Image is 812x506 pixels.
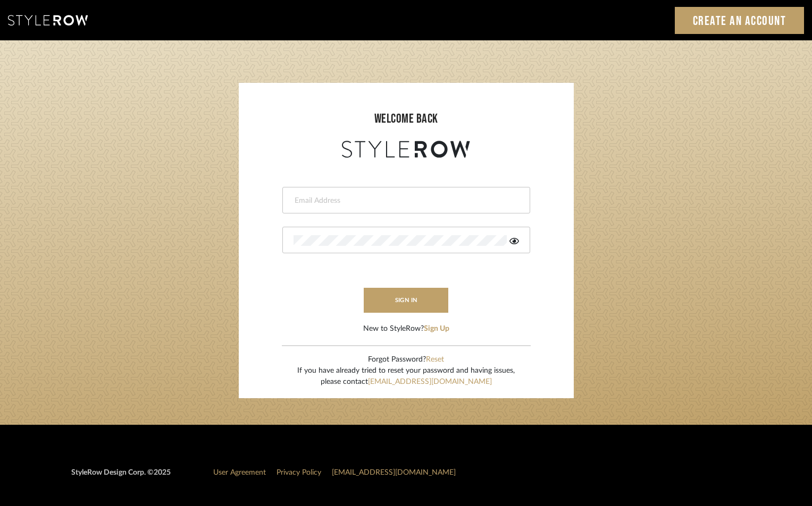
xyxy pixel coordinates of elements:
[363,323,449,335] div: New to StyleRow?
[71,467,171,487] div: StyleRow Design Corp. ©2025
[675,7,805,34] a: Create an Account
[368,378,492,385] a: [EMAIL_ADDRESS][DOMAIN_NAME]
[332,469,456,476] a: [EMAIL_ADDRESS][DOMAIN_NAME]
[297,354,515,365] div: Forgot Password?
[294,195,516,206] input: Email Address
[364,288,449,313] button: sign in
[297,365,515,388] div: If you have already tried to reset your password and having issues, please contact
[213,469,266,476] a: User Agreement
[424,323,449,335] button: Sign Up
[277,469,321,476] a: Privacy Policy
[426,354,444,365] button: Reset
[249,109,563,128] div: welcome back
